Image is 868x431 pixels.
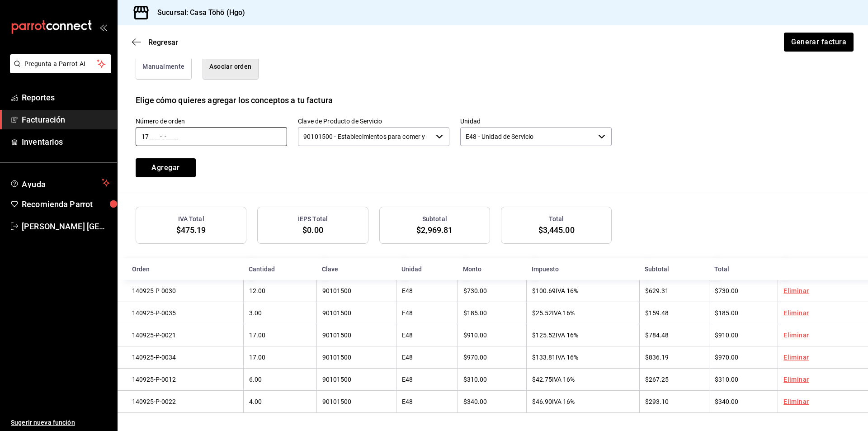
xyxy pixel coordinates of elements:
[645,398,669,405] span: $293.10
[645,309,669,317] span: $159.48
[136,127,287,146] input: 000000-P-0000
[783,354,809,361] a: Eliminar
[249,354,265,361] span: 17.00
[316,391,396,413] td: 90101500
[460,127,594,146] input: Elige una opción
[526,391,640,413] td: IVA 16%
[463,398,487,405] span: $340.00
[118,324,243,346] td: 140925-P-0021
[118,258,243,280] th: Orden
[526,369,640,391] td: IVA 16%
[316,346,396,369] td: 90101500
[783,309,809,317] a: Eliminar
[783,287,809,294] a: Eliminar
[118,346,243,369] td: 140925-P-0034
[148,38,178,47] span: Regresar
[396,258,458,280] th: Unidad
[463,376,487,383] span: $310.00
[416,225,453,235] span: $2,969.81
[538,225,575,235] span: $3,445.00
[22,177,98,188] span: Ayuda
[532,287,556,294] span: $100.69
[645,332,669,339] span: $784.48
[549,214,564,224] h3: Total
[10,54,111,73] button: Pregunta a Parrot AI
[118,280,243,302] td: 140925-P-0030
[132,38,178,47] button: Regresar
[458,258,526,280] th: Monto
[396,391,458,413] td: E48
[118,391,243,413] td: 140925-P-0022
[532,354,556,361] span: $133.81
[715,354,738,361] span: $970.00
[249,332,265,339] span: 17.00
[396,280,458,302] td: E48
[316,369,396,391] td: 90101500
[22,91,110,104] span: Reportes
[526,258,640,280] th: Impuesto
[715,332,738,339] span: $910.00
[783,332,809,339] a: Eliminar
[22,198,110,210] span: Recomienda Parrot
[249,309,262,317] span: 3.00
[463,354,487,361] span: $970.00
[715,287,738,294] span: $730.00
[99,24,107,31] button: open_drawer_menu
[22,136,110,148] span: Inventarios
[178,214,204,224] h3: IVA Total
[396,346,458,369] td: E48
[11,418,110,427] span: Sugerir nueva función
[396,369,458,391] td: E48
[396,302,458,324] td: E48
[639,258,709,280] th: Subtotal
[645,376,669,383] span: $267.25
[532,398,552,405] span: $46.90
[316,302,396,324] td: 90101500
[715,309,738,317] span: $185.00
[249,398,262,405] span: 4.00
[136,54,192,80] button: Manualmente
[526,302,640,324] td: IVA 16%
[422,214,447,224] h3: Subtotal
[532,309,552,317] span: $25.52
[298,118,449,124] label: Clave de Producto de Servicio
[709,258,778,280] th: Total
[316,258,396,280] th: Clave
[783,376,809,383] a: Eliminar
[526,280,640,302] td: IVA 16%
[249,287,265,294] span: 12.00
[136,118,287,124] label: Número de orden
[463,309,487,317] span: $185.00
[316,324,396,346] td: 90101500
[463,287,487,294] span: $730.00
[298,214,328,224] h3: IEPS Total
[715,376,738,383] span: $310.00
[532,376,552,383] span: $42.75
[6,66,111,75] a: Pregunta a Parrot AI
[316,280,396,302] td: 90101500
[302,225,323,235] span: $0.00
[22,220,110,232] span: [PERSON_NAME] [GEOGRAPHIC_DATA][PERSON_NAME]
[460,118,612,124] label: Unidad
[784,33,854,52] button: Generar factura
[532,332,556,339] span: $125.52
[118,302,243,324] td: 140925-P-0035
[298,127,432,146] input: Elige una opción
[150,7,245,18] h3: Sucursal: Casa Töhö (Hgo)
[203,54,259,80] button: Asociar orden
[715,398,738,405] span: $340.00
[136,94,333,106] div: Elige cómo quieres agregar los conceptos a tu factura
[526,346,640,369] td: IVA 16%
[176,225,206,235] span: $475.19
[243,258,316,280] th: Cantidad
[396,324,458,346] td: E48
[22,114,110,126] span: Facturación
[463,332,487,339] span: $910.00
[118,369,243,391] td: 140925-P-0012
[24,59,97,69] span: Pregunta a Parrot AI
[783,398,809,405] a: Eliminar
[645,354,669,361] span: $836.19
[526,324,640,346] td: IVA 16%
[249,376,262,383] span: 6.00
[136,158,196,177] button: Agregar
